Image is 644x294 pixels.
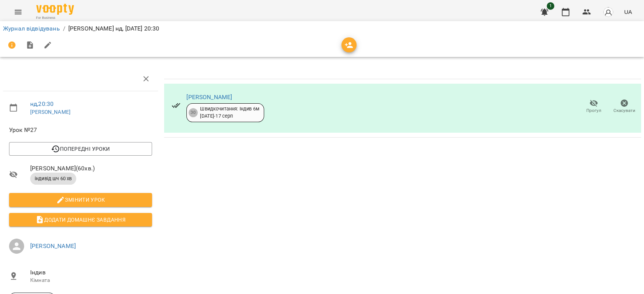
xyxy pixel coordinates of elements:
li: / [63,24,65,33]
a: Журнал відвідувань [3,25,60,32]
span: For Business [36,15,74,20]
div: 30 [189,108,198,117]
a: нд , 20:30 [30,100,54,107]
button: Додати домашнє завдання [9,213,152,227]
span: Прогул [586,107,601,114]
span: Змінити урок [15,195,146,204]
button: Змінити урок [9,193,152,207]
span: 1 [547,2,554,10]
nav: breadcrumb [3,24,641,33]
a: [PERSON_NAME] [30,242,76,250]
div: Швидкочитання: Індив 6м [DATE] - 17 серп [200,106,259,119]
span: [PERSON_NAME] ( 60 хв. ) [30,164,152,173]
span: Індив [30,268,152,277]
button: Прогул [578,96,609,117]
img: avatar_s.png [603,7,613,17]
span: Урок №27 [9,126,152,135]
span: індивід шч 60 хв [30,175,76,182]
button: Скасувати [609,96,639,117]
span: UA [624,8,632,16]
button: UA [621,5,635,19]
a: [PERSON_NAME] [186,93,232,101]
span: Скасувати [613,107,635,114]
a: [PERSON_NAME] [30,109,71,115]
span: Додати домашнє завдання [15,215,146,224]
button: Menu [9,3,27,21]
span: Попередні уроки [15,144,146,153]
button: Попередні уроки [9,142,152,156]
p: Кімната [30,277,152,284]
p: [PERSON_NAME] нд, [DATE] 20:30 [68,24,159,33]
img: Voopty Logo [36,4,74,15]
